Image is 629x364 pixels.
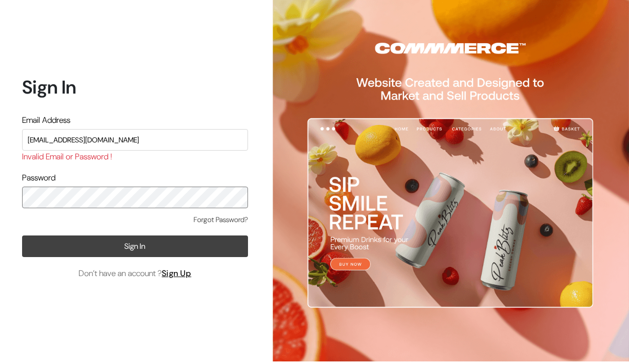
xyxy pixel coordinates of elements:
[162,268,192,279] a: Sign Up
[22,151,112,163] label: Invalid Email or Password !
[22,172,55,184] label: Password
[22,76,248,98] h1: Sign In
[22,235,248,257] button: Sign In
[194,214,248,225] a: Forgot Password?
[79,267,192,280] span: Don’t have an account ?
[22,114,70,126] label: Email Address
